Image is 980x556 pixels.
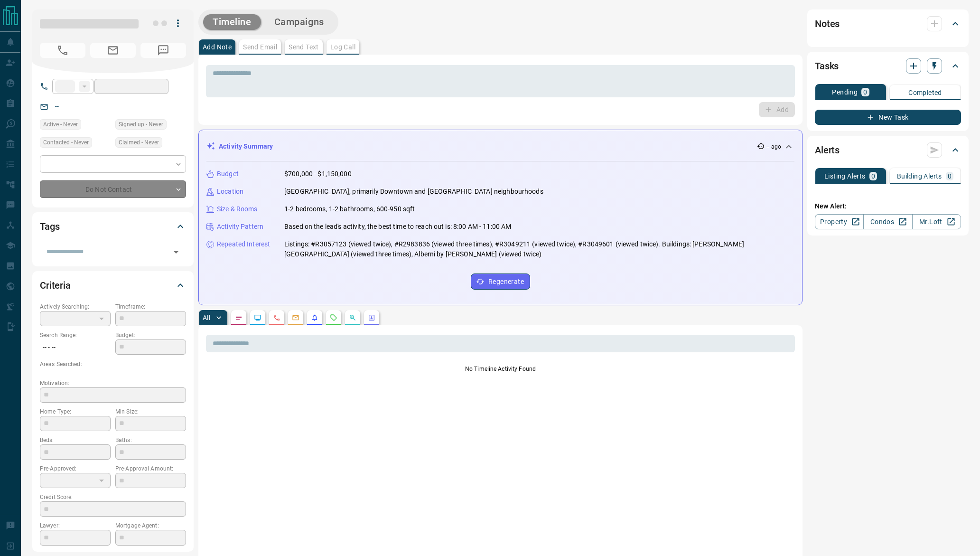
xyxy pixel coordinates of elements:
p: $700,000 - $1,150,000 [284,169,352,179]
button: Timeline [203,14,261,30]
a: Property [815,214,864,229]
p: New Alert: [815,201,961,211]
p: Search Range: [40,331,111,339]
p: Mortgage Agent: [115,521,186,530]
button: Campaigns [265,14,334,30]
p: Activity Summary [219,141,273,151]
button: Regenerate [471,273,530,290]
svg: Opportunities [349,314,356,321]
p: Pre-Approval Amount: [115,464,186,473]
h2: Criteria [40,278,71,293]
h2: Alerts [815,142,840,158]
span: No Number [140,43,186,58]
p: Listings: #R3057123 (viewed twice), #R2983836 (viewed three times), #R3049211 (viewed twice), #R3... [284,239,794,259]
p: Budget: [115,331,186,339]
p: Completed [908,89,942,96]
p: Location [217,187,243,197]
span: No Email [90,43,136,58]
p: Building Alerts [897,173,942,179]
p: Credit Score: [40,493,186,501]
div: Activity Summary-- ago [206,138,794,155]
p: Add Note [203,44,232,50]
p: Lawyer: [40,521,111,530]
div: Tasks [815,55,961,77]
p: -- ago [766,142,781,151]
p: Min Size: [115,407,186,416]
a: Mr.Loft [912,214,961,229]
p: Beds: [40,436,111,444]
button: Open [169,245,183,259]
p: Home Type: [40,407,111,416]
p: Baths: [115,436,186,444]
svg: Emails [292,314,299,321]
button: New Task [815,110,961,125]
svg: Requests [330,314,337,321]
a: Condos [863,214,912,229]
p: Timeframe: [115,302,186,311]
div: Do Not Contact [40,180,186,198]
span: Active - Never [43,120,78,129]
h2: Tasks [815,58,839,74]
p: 0 [871,173,875,179]
p: Actively Searching: [40,302,111,311]
div: Notes [815,12,961,35]
p: Listing Alerts [824,173,866,179]
p: Activity Pattern [217,222,263,232]
p: 1-2 bedrooms, 1-2 bathrooms, 600-950 sqft [284,204,415,214]
p: -- - -- [40,339,111,355]
p: Size & Rooms [217,204,258,214]
svg: Listing Alerts [311,314,318,321]
a: -- [55,103,59,110]
p: 0 [863,89,867,95]
p: Motivation: [40,379,186,387]
div: Criteria [40,274,186,297]
p: Areas Searched: [40,360,186,368]
span: Claimed - Never [119,138,159,147]
svg: Lead Browsing Activity [254,314,261,321]
h2: Notes [815,16,840,31]
p: 0 [948,173,952,179]
p: [GEOGRAPHIC_DATA], primarily Downtown and [GEOGRAPHIC_DATA] neighbourhoods [284,187,543,197]
div: Tags [40,215,186,238]
span: No Number [40,43,85,58]
p: Repeated Interest [217,239,270,249]
span: Signed up - Never [119,120,163,129]
p: Pre-Approved: [40,464,111,473]
p: Based on the lead's activity, the best time to reach out is: 8:00 AM - 11:00 AM [284,222,511,232]
p: No Timeline Activity Found [206,365,795,373]
svg: Agent Actions [368,314,375,321]
p: Pending [832,89,858,95]
p: All [203,314,210,321]
svg: Notes [235,314,243,321]
svg: Calls [273,314,280,321]
span: Contacted - Never [43,138,89,147]
h2: Tags [40,219,59,234]
div: Alerts [815,139,961,161]
p: Budget [217,169,239,179]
